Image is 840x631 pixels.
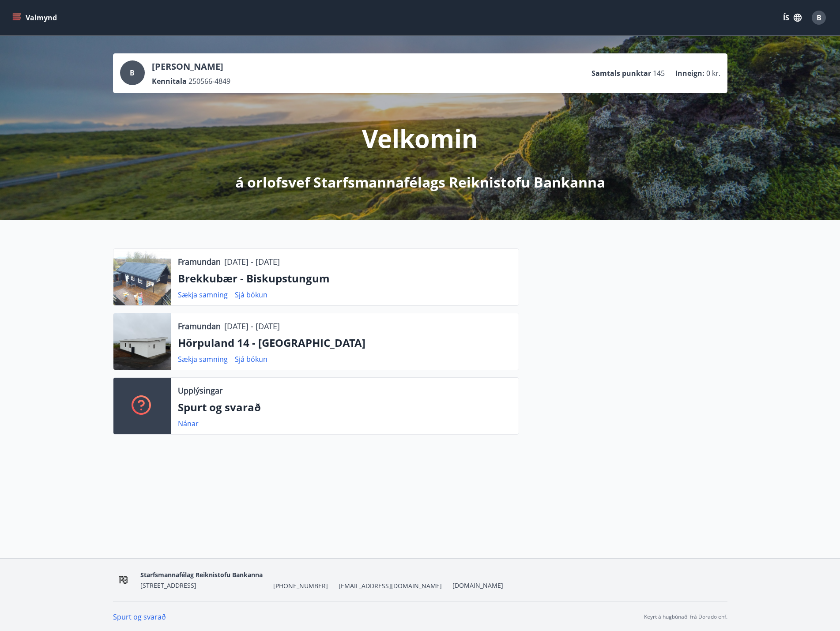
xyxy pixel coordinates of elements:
[140,581,196,590] span: [STREET_ADDRESS]
[178,400,512,415] p: Spurt og svarað
[235,173,605,192] p: á orlofsvef Starfsmannafélags Reiknistofu Bankanna
[706,68,720,78] span: 0 kr.
[178,320,221,332] p: Framundan
[339,582,442,590] span: [EMAIL_ADDRESS][DOMAIN_NAME]
[591,68,651,78] p: Samtals punktar
[178,354,228,364] a: Sækja samning
[178,256,221,267] p: Framundan
[178,385,222,396] p: Upplýsingar
[188,76,230,86] span: 250566-4849
[178,419,199,428] a: Nánar
[235,354,267,364] a: Sjá bókun
[362,121,478,155] p: Velkomin
[817,13,821,23] span: B
[11,10,60,26] button: menu
[152,60,230,73] p: [PERSON_NAME]
[130,68,135,78] span: B
[113,612,166,622] a: Spurt og svarað
[644,613,727,621] p: Keyrt á hugbúnaði frá Dorado ehf.
[675,68,704,78] p: Inneign :
[113,571,134,590] img: OV1EhlUOk1MBP6hKKUJbuONPgxBdnInkXmzMisYS.png
[778,10,806,26] button: ÍS
[224,320,280,332] p: [DATE] - [DATE]
[808,7,829,28] button: B
[178,335,512,350] p: Hörpuland 14 - [GEOGRAPHIC_DATA]
[178,271,512,286] p: Brekkubær - Biskupstungum
[235,290,267,300] a: Sjá bókun
[224,256,280,267] p: [DATE] - [DATE]
[152,76,187,86] p: Kennitala
[273,582,328,590] span: [PHONE_NUMBER]
[452,581,503,590] a: [DOMAIN_NAME]
[140,571,263,579] span: Starfsmannafélag Reiknistofu Bankanna
[653,68,665,78] span: 145
[178,290,228,300] a: Sækja samning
